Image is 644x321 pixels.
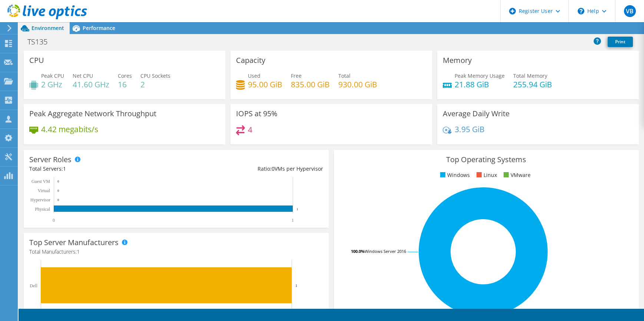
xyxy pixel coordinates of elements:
span: 1 [77,248,80,255]
h4: Total Manufacturers: [29,248,323,256]
text: 0 [57,189,59,193]
h4: 255.94 GiB [513,80,552,88]
svg: \n [578,8,584,14]
h3: Top Operating Systems [339,156,633,164]
span: CPU Sockets [140,72,170,79]
span: Cores [118,72,132,79]
h4: 41.60 GHz [73,80,109,88]
text: Virtual [38,188,50,193]
span: Environment [31,24,64,31]
a: Print [608,37,633,47]
h4: 930.00 GiB [338,80,377,88]
div: Total Servers: [29,165,176,173]
h4: 4 [248,126,252,134]
h3: CPU [29,56,44,64]
tspan: Windows Server 2016 [365,248,406,254]
text: Physical [35,207,50,212]
h3: Average Daily Write [443,110,509,118]
li: VMware [502,171,531,179]
h4: 16 [118,80,132,88]
text: 0 [57,198,59,202]
h3: Server Roles [29,156,72,164]
li: Linux [475,171,497,179]
span: 1 [63,165,66,172]
h4: 95.00 GiB [248,80,282,88]
h4: 3.95 GiB [455,125,485,133]
span: Used [248,72,260,79]
text: Hypervisor [30,197,50,203]
h4: 4.42 megabits/s [41,125,98,133]
text: Guest VM [31,179,50,184]
span: VB [624,5,636,17]
h4: 2 GHz [41,80,64,88]
span: 0 [272,165,275,172]
tspan: 100.0% [351,248,365,254]
h4: 21.88 GiB [455,80,505,88]
span: Total [338,72,351,79]
span: Peak Memory Usage [455,72,505,79]
div: Ratio: VMs per Hypervisor [176,165,323,173]
span: Total Memory [513,72,547,79]
h3: Memory [443,56,472,64]
span: Net CPU [73,72,93,79]
h3: Top Server Manufacturers [29,238,119,247]
h3: Capacity [236,56,265,64]
span: Peak CPU [41,72,64,79]
h4: 835.00 GiB [291,80,330,88]
text: 1 [295,283,298,288]
text: 0 [53,218,55,223]
li: Windows [438,171,470,179]
span: Free [291,72,302,79]
text: 1 [292,218,294,223]
text: 1 [296,207,298,211]
h4: 2 [140,80,170,88]
h1: TS135 [24,38,59,46]
span: Performance [83,24,115,31]
text: Dell [30,283,37,288]
text: 0 [57,180,59,183]
h3: Peak Aggregate Network Throughput [29,110,156,118]
h3: IOPS at 95% [236,110,278,118]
